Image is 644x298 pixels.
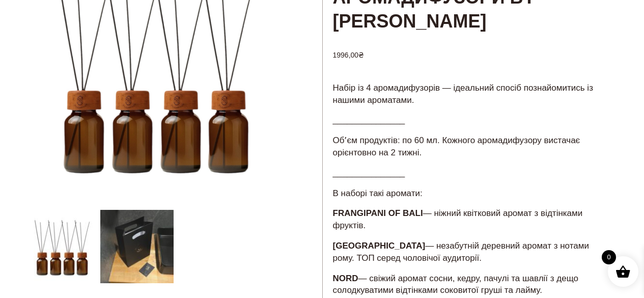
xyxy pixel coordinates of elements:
[333,240,609,264] p: — незабутній деревний аромат з нотами рому. ТОП серед чоловічої аудиторії.
[333,273,609,297] p: — свіжий аромат сосни, кедру, пачулі та шавлії з дещо солодкуватими відтінками соковитої груші та...
[333,241,426,251] strong: [GEOGRAPHIC_DATA]
[333,187,609,200] p: В наборі такі аромати:
[333,207,609,232] p: — ніжний квітковий аромат з відтінками фруктів.
[602,250,616,264] span: 0
[333,134,609,159] p: Обʼєм продуктів: по 60 мл. Кожного аромадифузору вистачає орієнтовно на 2 тижні.
[333,274,358,283] strong: NORD
[333,51,365,59] bdi: 1996,00
[333,167,609,179] p: _______________
[333,208,423,218] strong: FRANGIPANI OF BALI
[358,51,364,59] span: ₴
[333,82,609,106] p: Набір із 4 аромадифузорів — ідеальний спосіб познайомитись із нашими ароматами.
[333,114,609,126] p: _______________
